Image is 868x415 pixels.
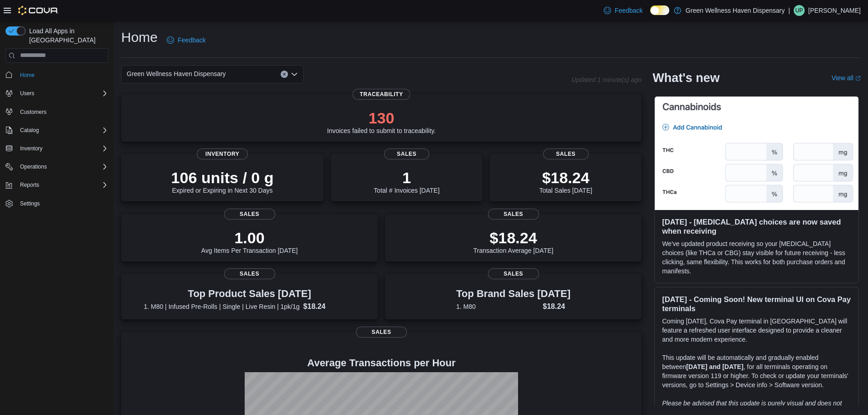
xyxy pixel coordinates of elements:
p: Updated 1 minute(s) ago [571,76,642,83]
p: This update will be automatically and gradually enabled between , for all terminals operating on ... [662,353,851,389]
h3: Top Brand Sales [DATE] [456,288,570,299]
span: Sales [384,149,430,159]
p: $18.24 [539,169,592,187]
button: Home [2,68,112,82]
span: Catalog [20,127,39,134]
span: Inventory [20,145,42,152]
span: Reports [16,179,108,190]
span: Load All Apps in [GEOGRAPHIC_DATA] [26,26,108,45]
a: Home [16,70,38,81]
span: Customers [20,108,46,116]
button: Users [16,88,38,99]
h3: [DATE] - Coming Soon! New terminal UI on Cova Pay terminals [662,295,851,313]
span: Reports [20,181,39,189]
p: We've updated product receiving so your [MEDICAL_DATA] choices (like THCa or CBG) stay visible fo... [662,239,851,276]
span: Sales [356,327,407,338]
span: Traceability [353,89,411,100]
button: Catalog [16,125,42,136]
button: Open list of options [291,71,298,78]
a: View allExternal link [832,74,861,82]
button: Reports [16,179,43,190]
p: Coming [DATE], Cova Pay terminal in [GEOGRAPHIC_DATA] will feature a refreshed user interface des... [662,317,851,344]
span: Users [20,90,34,97]
p: 106 units / 0 g [171,169,274,187]
dt: 1. M80 | Infused Pre-Rolls | Single | Live Resin | 1pk/1g [144,302,299,311]
span: Catalog [16,125,108,136]
button: Operations [2,160,112,173]
nav: Complex example [5,65,108,234]
svg: External link [855,76,861,81]
span: Operations [20,163,47,170]
span: Green Wellness Haven Dispensary [127,68,226,79]
div: Udit Patel [794,5,805,16]
div: Total Sales [DATE] [539,169,592,194]
span: Sales [224,268,275,279]
button: Operations [16,161,51,172]
button: Catalog [2,124,112,137]
h1: Home [121,28,158,46]
img: Cova [18,6,59,15]
button: Clear input [281,71,288,78]
h3: [DATE] - [MEDICAL_DATA] choices are now saved when receiving [662,217,851,236]
div: Transaction Average [DATE] [473,229,554,254]
span: Inventory [197,149,248,159]
a: Settings [16,198,43,209]
div: Invoices failed to submit to traceability. [327,109,436,134]
h3: Top Product Sales [DATE] [144,288,355,299]
span: Users [16,88,108,99]
button: Users [2,87,112,100]
dd: $18.24 [303,301,355,312]
input: Dark Mode [650,5,669,15]
button: Inventory [16,143,46,154]
span: UP [796,5,803,16]
button: Inventory [2,142,112,155]
p: $18.24 [473,229,554,247]
span: Operations [16,161,108,172]
p: [PERSON_NAME] [808,5,861,16]
span: Settings [16,198,108,209]
p: Green Wellness Haven Dispensary [686,5,785,16]
p: 1 [374,169,439,187]
span: Sales [224,209,275,220]
p: 1.00 [201,229,298,247]
span: Feedback [615,6,642,15]
h4: Average Transactions per Hour [128,358,634,369]
div: Avg Items Per Transaction [DATE] [201,229,298,254]
span: Inventory [16,143,108,154]
span: Sales [543,149,589,159]
span: Sales [488,209,539,220]
a: Feedback [600,1,646,20]
button: Settings [2,197,112,210]
span: Sales [488,268,539,279]
span: Feedback [178,36,205,45]
div: Expired or Expiring in Next 30 Days [171,169,274,194]
span: Customers [16,106,108,118]
span: Settings [20,200,40,207]
p: | [788,5,790,16]
button: Customers [2,105,112,118]
span: Home [20,72,35,79]
div: Total # Invoices [DATE] [374,169,439,194]
a: Customers [16,107,50,118]
p: 130 [327,109,436,127]
h2: What's new [652,71,719,85]
dt: 1. M80 [456,302,539,311]
a: Feedback [163,31,209,49]
span: Home [16,69,108,81]
strong: [DATE] and [DATE] [686,363,743,370]
button: Reports [2,179,112,191]
dd: $18.24 [543,301,570,312]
